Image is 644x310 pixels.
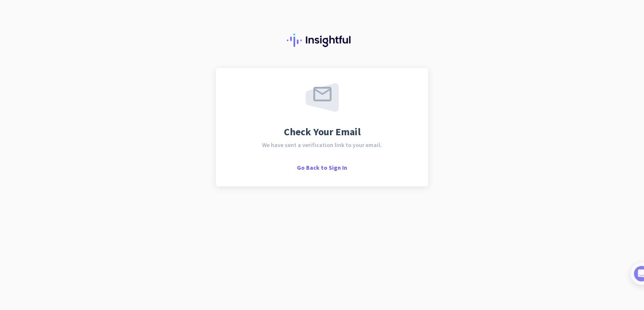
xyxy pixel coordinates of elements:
[262,142,382,148] span: We have sent a verification link to your email.
[297,164,347,171] span: Go Back to Sign In
[287,34,357,47] img: Insightful
[284,127,361,137] span: Check Your Email
[306,83,339,112] img: email-sent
